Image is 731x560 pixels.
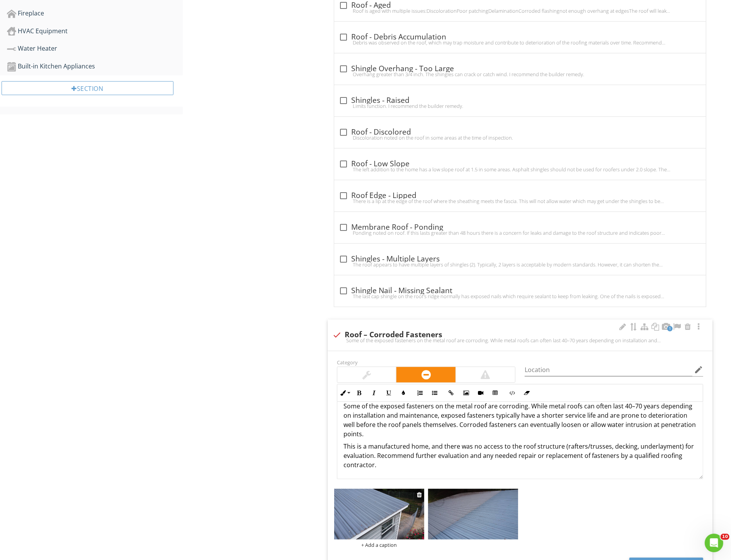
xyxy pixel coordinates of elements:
[7,9,183,19] div: Fireplace
[343,442,697,470] p: This is a manufactured home, and there was no access to the roof structure (rafters/trusses, deck...
[525,364,692,376] input: Location
[339,166,701,172] div: The left addition to the home has a low slope roof at 1.5 in some areas. Asphalt shingles should ...
[2,81,173,95] div: Section
[334,489,424,540] img: data
[339,71,701,77] div: Overhang greater than 3/4 inch. The shingles can crack or catch wind. I recommend the builder rem...
[444,386,459,400] button: Insert Link (Ctrl+K)
[339,39,701,46] div: Debris was observed on the roof, which may trap moisture and contribute to deterioration of the r...
[667,326,673,331] span: 1
[7,26,183,36] div: HVAC Equipment
[339,230,701,236] div: Ponding noted on roof. If this lasts greater than 48 hours there is a concern for leaks and damag...
[7,61,183,72] div: Built-in Kitchen Appliances
[337,359,357,366] label: Category
[332,337,708,343] div: Some of the exposed fasteners on the metal roof are corroding. While metal roofs can often last 4...
[339,198,701,204] div: There is a lip at the edge of the roof where the sheathing meets the fascia. This will not allow ...
[473,386,488,400] button: Insert Video
[694,365,703,374] i: edit
[339,293,701,299] div: The last cap shingle on the roof's ridge normally has exposed nails which require sealant to keep...
[343,401,697,439] p: Some of the exposed fasteners on the metal roof are corroding. While metal roofs can often last 4...
[519,386,534,400] button: Clear Formatting
[339,8,701,14] div: Roof is aged with multiple issues:DiscolorationPoor patchingDelaminationCorroded flashingnot enou...
[339,103,701,109] div: Limits function. I recommend the builder remedy.
[488,386,503,400] button: Insert Table
[7,44,183,54] div: Water Heater
[339,135,701,141] div: Discoloration noted on the roof in some areas at the time of inspection.
[352,386,367,400] button: Bold (Ctrl+B)
[413,386,427,400] button: Ordered List
[334,542,424,548] div: + Add a caption
[705,534,723,552] iframe: Intercom live chat
[427,386,442,400] button: Unordered List
[459,386,473,400] button: Insert Image (Ctrl+P)
[428,489,518,540] img: Z
[505,386,519,400] button: Code View
[396,386,411,400] button: Colors
[339,261,701,268] div: The roof appears to have multiple layers of shingles (2). Typically, 2 layers is acceptable by mo...
[721,534,729,540] span: 10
